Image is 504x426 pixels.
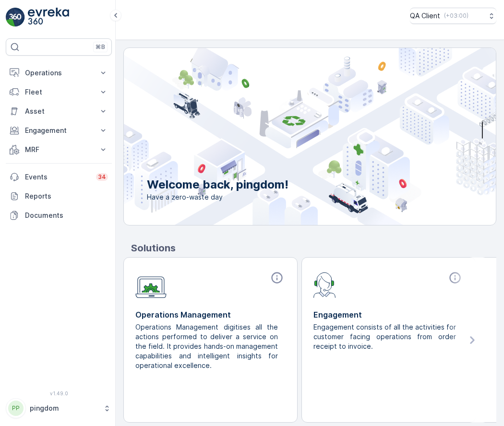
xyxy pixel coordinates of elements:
[25,191,108,201] p: Reports
[6,187,112,206] a: Reports
[25,106,93,116] p: Asset
[8,401,24,416] div: PP
[30,403,98,413] p: pingdom
[6,140,112,159] button: MRF
[6,206,112,225] a: Documents
[147,177,288,192] p: Welcome back, pingdom!
[6,167,112,187] a: Events34
[6,102,112,121] button: Asset
[25,211,108,220] p: Documents
[96,43,105,51] p: ⌘B
[410,11,440,21] p: QA Client
[6,398,112,418] button: PPpingdom
[131,241,496,255] p: Solutions
[6,8,25,27] img: logo
[313,309,464,320] p: Engagement
[25,87,93,97] p: Fleet
[6,390,112,396] span: v 1.49.0
[81,48,496,225] img: city illustration
[313,271,336,298] img: module-icon
[28,8,69,27] img: logo_light-DOdMpM7g.png
[147,192,288,202] span: Have a zero-waste day
[25,126,93,135] p: Engagement
[410,8,496,24] button: QA Client(+03:00)
[135,322,278,370] p: Operations Management digitises all the actions performed to deliver a service on the field. It p...
[6,63,112,83] button: Operations
[444,12,468,20] p: ( +03:00 )
[98,173,106,181] p: 34
[313,322,456,351] p: Engagement consists of all the activities for customer facing operations from order receipt to in...
[6,83,112,102] button: Fleet
[135,309,286,320] p: Operations Management
[25,172,90,182] p: Events
[25,68,93,78] p: Operations
[6,121,112,140] button: Engagement
[135,271,167,298] img: module-icon
[25,145,93,154] p: MRF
